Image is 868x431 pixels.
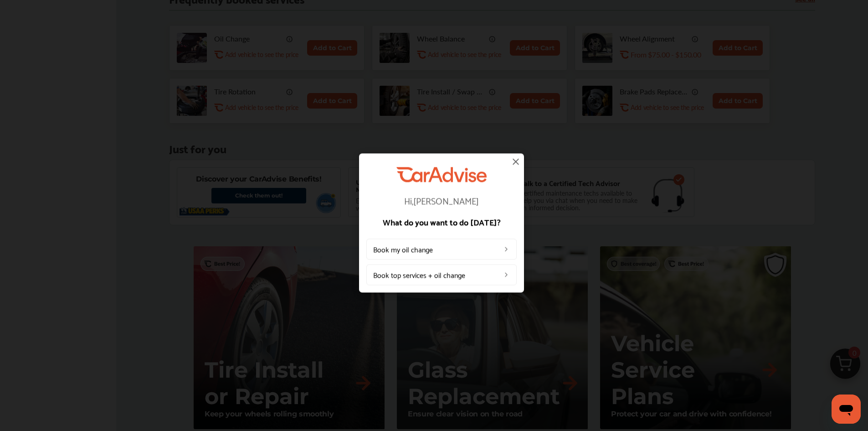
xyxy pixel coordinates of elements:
[503,271,510,278] img: left_arrow_icon.0f472efe.svg
[503,245,510,253] img: left_arrow_icon.0f472efe.svg
[396,167,487,182] img: CarAdvise Logo
[366,196,517,205] p: Hi, [PERSON_NAME]
[366,218,517,226] p: What do you want to do [DATE]?
[366,239,517,260] a: Book my oil change
[832,395,861,424] iframe: Button to launch messaging window
[366,264,517,285] a: Book top services + oil change
[510,156,521,167] img: close-icon.a004319c.svg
